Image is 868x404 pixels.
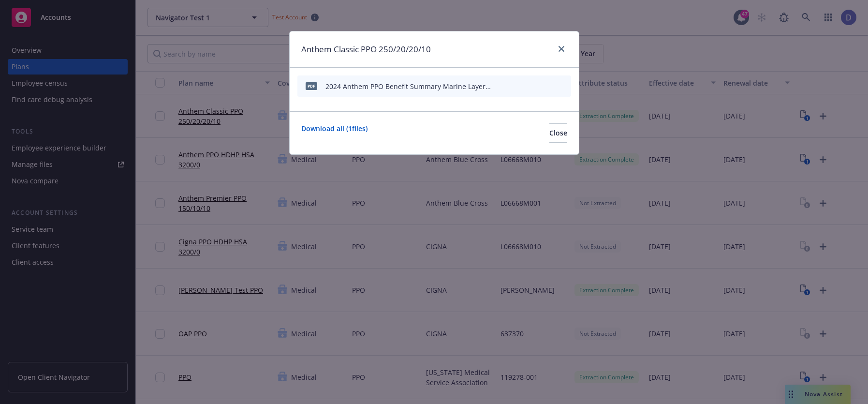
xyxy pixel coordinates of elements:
span: pdf [306,82,317,90]
button: preview file [543,79,552,93]
div: 2024 Anthem PPO Benefit Summary Marine Layer.pdf [325,81,491,91]
h1: Anthem Classic PPO 250/20/20/10 [301,43,431,56]
a: close [556,43,567,55]
a: Download all ( 1 files) [301,123,368,143]
button: start extraction [508,79,520,93]
button: Close [549,123,567,143]
span: Close [549,128,567,137]
button: archive file [559,79,567,93]
button: download file [528,79,535,93]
